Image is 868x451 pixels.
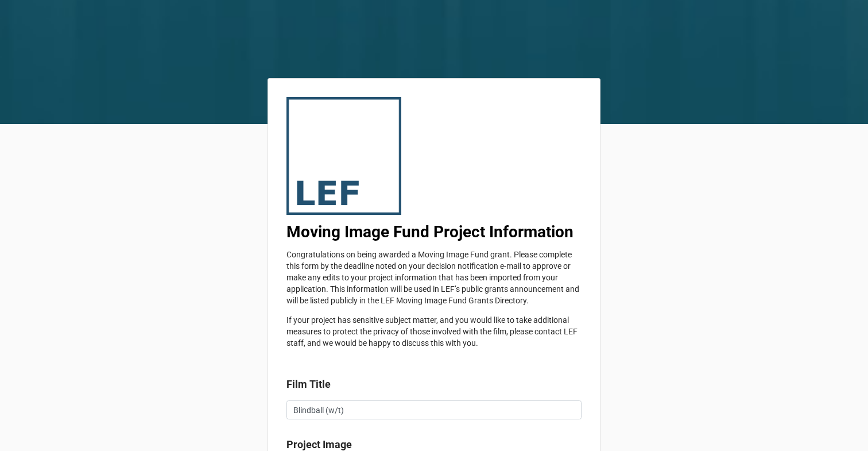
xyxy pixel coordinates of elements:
[286,376,331,392] label: Film Title
[286,249,582,306] p: Congratulations on being awarded a Moving Image Fund grant. Please complete this form by the dead...
[286,314,582,349] p: If your project has sensitive subject matter, and you would like to take additional measures to p...
[286,222,573,241] b: Moving Image Fund Project Information
[286,97,401,215] img: user-attachments%2Flegacy%2Fextension-attachments%2FqHB3evU7gR%2FLEF_LOGO.png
